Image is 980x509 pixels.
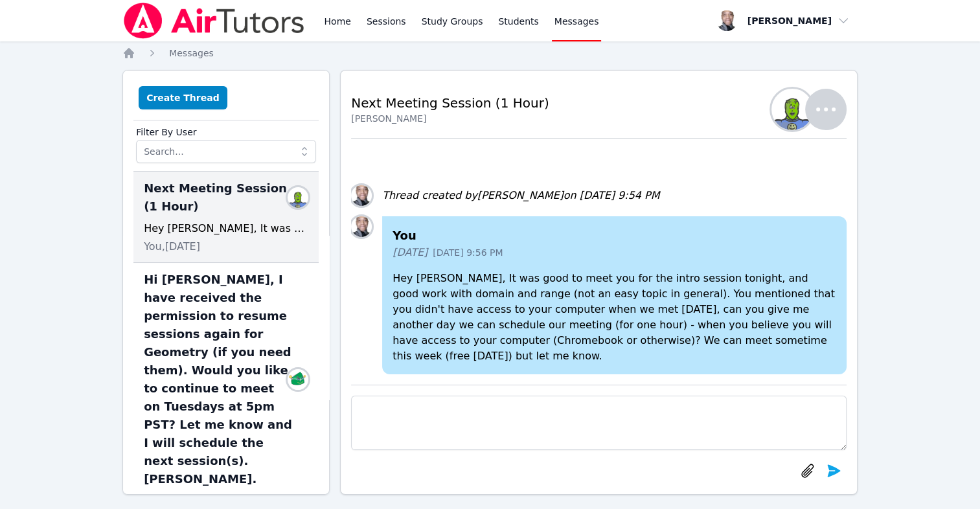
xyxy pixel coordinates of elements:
img: Air Tutors [122,3,306,39]
h2: Next Meeting Session (1 Hour) [351,94,549,112]
img: Darryl Burns [351,185,372,206]
p: Hey [PERSON_NAME], It was good to meet you for the intro session tonight, and good work with doma... [393,271,836,364]
a: Messages [169,47,214,60]
div: Hey [PERSON_NAME], It was good to meet you for the intro session tonight, and good work with doma... [144,221,308,236]
span: You, [DATE] [144,239,200,254]
h4: You [393,227,836,245]
button: Pernell Evans [779,89,847,130]
button: Create Thread [139,86,227,109]
span: Messages [169,48,214,58]
div: Next Meeting Session (1 Hour)Pernell EvansHey [PERSON_NAME], It was good to meet you for the intr... [133,172,319,263]
img: Pernell Evans [288,187,308,208]
div: [PERSON_NAME] [351,112,549,125]
span: Messages [554,15,599,28]
nav: Breadcrumb [122,47,858,60]
span: Next Meeting Session (1 Hour) [144,179,293,216]
img: Yukito Wakasugi [288,369,308,390]
span: Hi [PERSON_NAME], I have received the permission to resume sessions again for Geometry (if you ne... [144,271,293,488]
img: Pernell Evans [771,89,813,130]
div: pleas of I want to do [144,493,308,509]
span: [DATE] [393,245,427,260]
input: Search... [136,140,316,163]
img: Darryl Burns [351,216,372,237]
label: Filter By User [136,120,316,140]
div: Thread created by [PERSON_NAME] on [DATE] 9:54 PM [382,188,659,203]
span: [DATE] 9:56 PM [433,246,503,259]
